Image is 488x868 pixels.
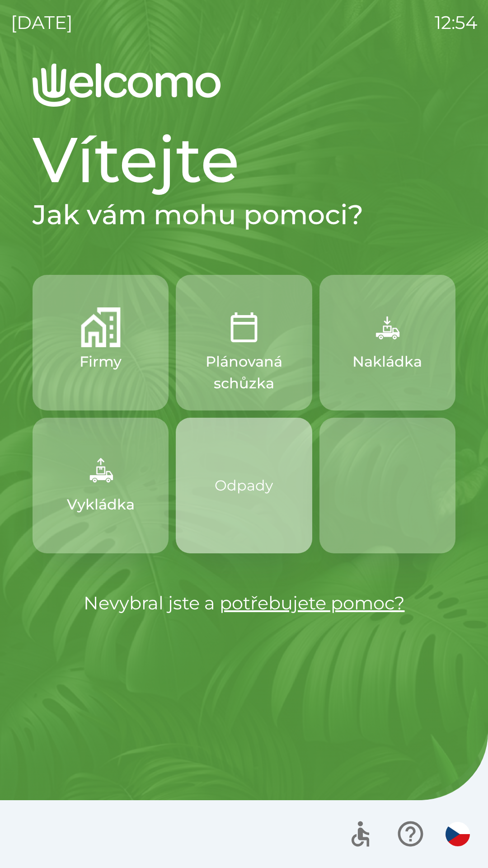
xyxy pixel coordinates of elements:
[81,307,121,347] img: 122be468-0449-4234-a4e4-f2ffd399f15f.png
[224,307,264,347] img: 8604b6e8-2b92-4852-858d-af93d6db5933.png
[33,198,455,231] h2: Jak vám mohu pomoci?
[33,590,455,617] p: Nevybral jste a
[215,475,273,496] p: Odpady
[435,9,477,36] p: 12:54
[33,63,455,107] img: Logo
[81,450,121,490] img: 9bcc2a63-ae21-4efc-9540-ae7b1995d7f3.png
[80,351,122,373] p: Firmy
[33,121,455,198] h1: Vítejte
[33,418,169,553] button: Vykládka
[176,275,312,410] button: Plánovaná schůzka
[197,351,290,394] p: Plánovaná schůzka
[176,418,312,553] button: Odpady
[11,9,73,36] p: [DATE]
[367,307,407,347] img: f13ba18a-b211-450c-abe6-f0da78179e0f.png
[446,822,470,846] img: cs flag
[352,351,422,373] p: Nakládka
[33,275,169,410] button: Firmy
[319,275,455,410] button: Nakládka
[67,494,135,515] p: Vykládka
[220,592,405,614] a: potřebujete pomoc?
